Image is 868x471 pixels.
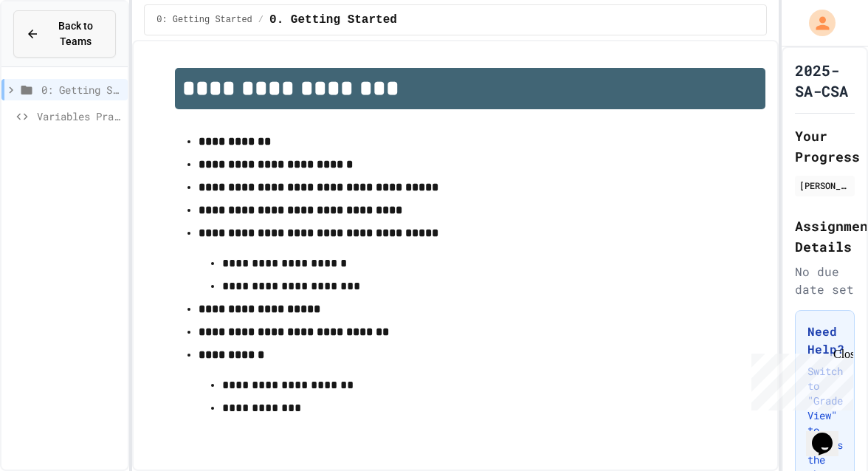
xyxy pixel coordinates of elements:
[745,348,853,410] iframe: chat widget
[258,14,263,26] span: /
[795,263,855,298] div: No due date set
[793,6,839,40] div: My Account
[795,216,855,257] h2: Assignment Details
[13,10,116,58] button: Back to Teams
[799,179,850,192] div: [PERSON_NAME]
[795,60,855,101] h1: 2025-SA-CSA
[807,323,842,358] h3: Need Help?
[41,82,122,97] span: 0: Getting Started
[48,18,103,49] span: Back to Teams
[6,6,102,94] div: Chat with us now!Close
[806,412,853,456] iframe: chat widget
[156,14,252,26] span: 0: Getting Started
[795,126,855,167] h2: Your Progress
[269,11,397,29] span: 0. Getting Started
[37,109,122,124] span: Variables Practice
